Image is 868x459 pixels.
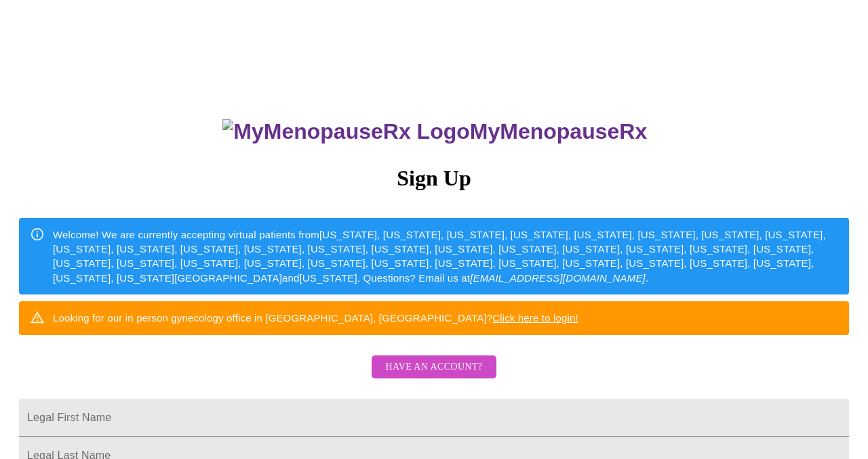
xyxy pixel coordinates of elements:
button: Have an account? [372,355,496,379]
div: Looking for our in person gynecology office in [GEOGRAPHIC_DATA], [GEOGRAPHIC_DATA]? [53,305,578,330]
h3: Sign Up [19,166,849,191]
img: MyMenopauseRx Logo [222,119,469,144]
em: [EMAIL_ADDRESS][DOMAIN_NAME] [470,272,646,284]
a: Have an account? [368,370,499,382]
h3: MyMenopauseRx [21,119,850,144]
a: Click here to login! [492,312,578,324]
span: Have an account? [385,359,482,376]
div: Welcome! We are currently accepting virtual patients from [US_STATE], [US_STATE], [US_STATE], [US... [53,222,838,291]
